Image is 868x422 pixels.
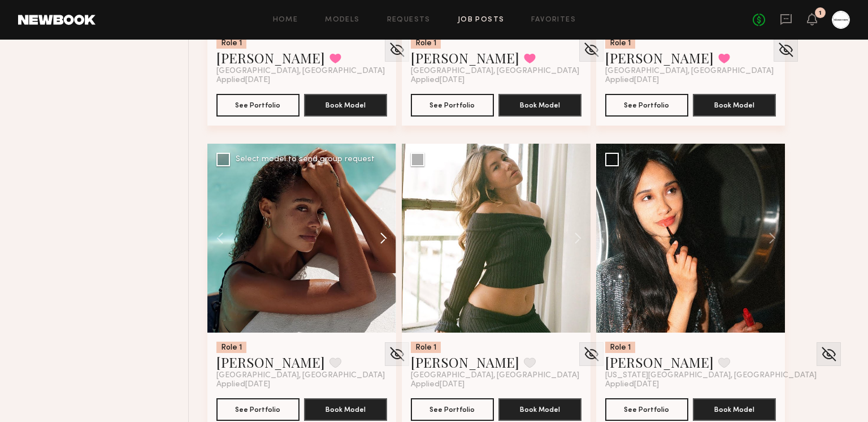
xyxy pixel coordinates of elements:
[583,41,600,58] img: Unhide Model
[411,380,581,389] div: Applied [DATE]
[820,346,837,363] img: Unhide Model
[777,41,795,58] img: Unhide Model
[411,342,441,353] div: Role 1
[216,76,387,85] div: Applied [DATE]
[325,16,359,24] a: Models
[273,16,298,24] a: Home
[216,49,325,67] a: [PERSON_NAME]
[216,94,300,117] button: See Portfolio
[216,37,246,49] div: Role 1
[411,398,494,421] button: See Portfolio
[498,100,581,109] a: Book Model
[605,76,776,85] div: Applied [DATE]
[411,371,579,380] span: [GEOGRAPHIC_DATA], [GEOGRAPHIC_DATA]
[411,67,579,76] span: [GEOGRAPHIC_DATA], [GEOGRAPHIC_DATA]
[304,404,387,414] a: Book Model
[458,16,505,24] a: Job Posts
[216,342,246,353] div: Role 1
[605,353,714,371] a: [PERSON_NAME]
[411,37,441,49] div: Role 1
[605,380,776,389] div: Applied [DATE]
[605,67,774,76] span: [GEOGRAPHIC_DATA], [GEOGRAPHIC_DATA]
[388,41,406,58] img: Unhide Model
[411,76,581,85] div: Applied [DATE]
[693,100,776,109] a: Book Model
[236,156,375,163] div: Select model to send group request
[605,49,714,67] a: [PERSON_NAME]
[304,100,387,109] a: Book Model
[304,94,387,117] button: Book Model
[819,10,822,16] div: 1
[605,94,688,117] button: See Portfolio
[216,380,387,389] div: Applied [DATE]
[498,94,581,117] button: Book Model
[388,346,406,363] img: Unhide Model
[605,37,635,49] div: Role 1
[304,398,387,421] button: Book Model
[498,404,581,414] a: Book Model
[411,49,519,67] a: [PERSON_NAME]
[693,404,776,414] a: Book Model
[605,398,688,421] button: See Portfolio
[693,398,776,421] button: Book Model
[498,398,581,421] button: Book Model
[216,398,300,421] button: See Portfolio
[531,16,576,24] a: Favorites
[216,371,385,380] span: [GEOGRAPHIC_DATA], [GEOGRAPHIC_DATA]
[605,371,817,380] span: [US_STATE][GEOGRAPHIC_DATA], [GEOGRAPHIC_DATA]
[411,94,494,117] button: See Portfolio
[693,94,776,117] button: Book Model
[605,342,635,353] div: Role 1
[216,353,325,371] a: [PERSON_NAME]
[411,353,519,371] a: [PERSON_NAME]
[216,67,385,76] span: [GEOGRAPHIC_DATA], [GEOGRAPHIC_DATA]
[583,346,600,363] img: Unhide Model
[387,16,431,24] a: Requests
